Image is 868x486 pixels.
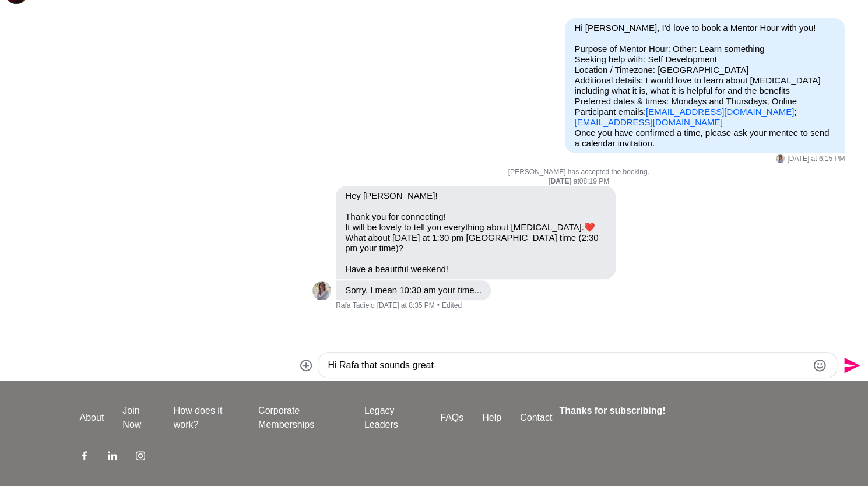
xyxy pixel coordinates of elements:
a: Corporate Memberships [249,404,355,432]
a: [EMAIL_ADDRESS][DOMAIN_NAME] [646,107,794,117]
a: How does it work? [164,404,249,432]
a: Contact [511,411,561,425]
a: Join Now [113,404,164,432]
a: LinkedIn [108,450,117,464]
strong: [DATE] [548,177,573,185]
a: About [71,411,114,425]
p: Purpose of Mentor Hour: Other: Learn something Seeking help with: Self Development Location / Tim... [574,44,835,128]
p: Once you have confirmed a time, please ask your mentee to send a calendar invitation. [574,128,835,149]
p: Hey [PERSON_NAME]! [345,191,606,201]
button: Send [837,352,863,378]
span: ❤️ [584,222,595,232]
textarea: Type your message [328,358,807,372]
p: Sorry, I mean 10:30 am your time... [345,285,482,295]
p: Have a beautiful weekend! [345,264,606,274]
div: at 08:19 PM [312,177,845,186]
a: Legacy Leaders [355,404,431,432]
img: R [312,281,331,300]
a: FAQs [431,411,473,425]
span: Rafa Tadielo [336,301,375,311]
button: Emoji picker [813,358,827,372]
p: Thank you for connecting! It will be lovely to tell you everything about [MEDICAL_DATA]. What abo... [345,212,606,253]
a: Help [473,411,511,425]
p: Hi [PERSON_NAME], I'd love to book a Mentor Hour with you! [574,23,835,33]
a: Instagram [136,450,145,464]
span: Edited [437,301,462,311]
time: 2025-09-27T08:15:52.278Z [787,154,845,164]
img: R [776,154,785,163]
a: Facebook [80,450,89,464]
a: [EMAIL_ADDRESS][DOMAIN_NAME] [574,117,722,127]
div: Rafa Tadielo [776,154,785,163]
h4: Thanks for subscribing! [559,404,781,418]
p: [PERSON_NAME] has accepted the booking. [312,168,845,177]
div: Rafa Tadielo [312,281,331,300]
time: 2025-09-27T10:35:12.380Z [377,301,435,311]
